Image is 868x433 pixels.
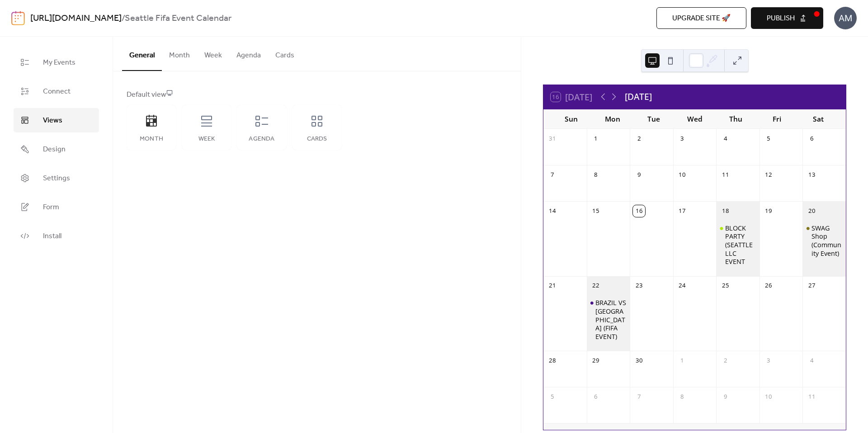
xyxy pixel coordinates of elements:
button: Month [162,37,197,70]
span: Install [43,231,61,242]
div: 21 [547,280,558,292]
div: 7 [633,391,645,403]
button: Upgrade site 🚀 [656,7,746,29]
a: Form [14,195,99,219]
div: Agenda [246,136,278,143]
a: My Events [14,50,99,75]
span: My Events [43,57,75,68]
a: Design [14,137,99,161]
div: 5 [763,133,774,145]
a: Settings [14,166,99,190]
div: 28 [547,355,558,367]
div: Tue [633,109,674,129]
div: 12 [763,169,774,181]
div: 11 [806,391,818,403]
span: Design [43,144,66,155]
div: Sat [797,109,839,129]
div: 27 [806,280,818,292]
div: 6 [806,133,818,145]
div: Sun [551,109,592,129]
span: Upgrade site 🚀 [672,13,731,24]
div: 22 [590,280,602,292]
div: 10 [763,391,774,403]
div: 2 [719,355,731,367]
div: Mon [592,109,633,129]
span: Views [43,115,62,126]
div: Thu [715,109,756,129]
div: Cards [301,136,333,143]
div: BLOCK PARTY (SEATTLE LLC EVENT [716,224,759,267]
div: 3 [676,133,688,145]
img: logo [11,11,25,25]
div: 11 [719,169,731,181]
div: 2 [633,133,645,145]
div: 17 [676,205,688,217]
div: BLOCK PARTY (SEATTLE LLC EVENT [725,224,756,267]
a: Views [14,108,99,132]
div: 1 [676,355,688,367]
div: 19 [763,205,774,217]
div: 9 [719,391,731,403]
button: Cards [268,37,302,70]
span: Form [43,202,59,213]
span: Publish [767,13,795,24]
div: 7 [547,169,558,181]
div: Fri [756,109,797,129]
div: 24 [676,280,688,292]
div: Default view [127,89,505,100]
div: 3 [763,355,774,367]
div: 15 [590,205,602,217]
div: 1 [590,133,602,145]
div: AM [834,7,857,29]
div: 30 [633,355,645,367]
div: Week [191,136,222,143]
div: 4 [719,133,731,145]
a: Install [14,224,99,248]
b: / [122,10,125,27]
div: 26 [763,280,774,292]
div: [DATE] [625,90,652,104]
button: Agenda [229,37,268,70]
div: 8 [590,169,602,181]
button: Publish [751,7,823,29]
div: 31 [547,133,558,145]
a: Connect [14,79,99,104]
a: [URL][DOMAIN_NAME] [30,10,122,27]
button: General [122,37,162,71]
span: Settings [43,173,70,184]
div: 4 [806,355,818,367]
div: 14 [547,205,558,217]
div: 25 [719,280,731,292]
div: Wed [674,109,715,129]
div: 16 [633,205,645,217]
button: Week [197,37,229,70]
div: BRAZIL VS [GEOGRAPHIC_DATA] (FIFA EVENT) [595,299,626,341]
div: SWAG Shop (Community Event) [811,224,842,258]
div: 6 [590,391,602,403]
div: 8 [676,391,688,403]
div: 13 [806,169,818,181]
div: 23 [633,280,645,292]
div: 9 [633,169,645,181]
div: Month [136,136,167,143]
b: Seattle Fifa Event Calendar [125,10,231,27]
div: 20 [806,205,818,217]
div: SWAG Shop (Community Event) [802,224,846,258]
div: 10 [676,169,688,181]
span: Connect [43,86,71,97]
div: 5 [547,391,558,403]
div: BRAZIL VS SPAIN (FIFA EVENT) [587,299,630,341]
div: 18 [719,205,731,217]
div: 29 [590,355,602,367]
